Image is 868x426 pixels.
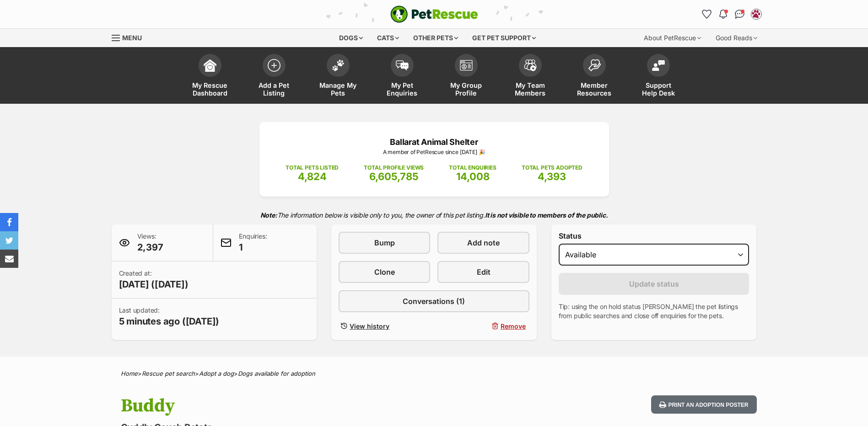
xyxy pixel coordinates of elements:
[510,81,551,97] span: My Team Members
[178,49,242,104] a: My Rescue Dashboard
[121,370,138,377] a: Home
[437,319,529,333] button: Remove
[374,266,395,277] span: Clone
[719,10,727,19] img: notifications-46538b983faf8c2785f20acdc204bb7945ddae34d4c08c2a6579f10ce5e182be.svg
[629,278,679,289] span: Update status
[382,81,423,97] span: My Pet Enquiries
[137,241,163,254] span: 2,397
[242,49,306,104] a: Add a Pet Listing
[238,370,315,377] a: Dogs available for adoption
[339,319,430,333] a: View history
[437,261,529,283] a: Edit
[350,321,389,331] span: View history
[403,296,465,307] span: Conversations (1)
[637,29,707,47] div: About PetRescue
[522,164,582,172] p: TOTAL PETS ADOPTED
[390,5,478,23] img: logo-e224e6f780fb5917bec1dbf3a21bbac754714ae5b6737aabdf751b685950b380.svg
[460,60,473,71] img: group-profile-icon-3fa3cf56718a62981997c0bc7e787c4b2cf8bcc04b72c1350f741eb67cf2f40e.svg
[396,60,409,70] img: pet-enquiries-icon-7e3ad2cf08bfb03b45e93fb7055b45f3efa6380592205ae92323e6603595dc1f.svg
[588,59,601,71] img: member-resources-icon-8e73f808a243e03378d46382f2149f9095a855e16c252ad45f914b54edf8863c.svg
[749,7,764,21] button: My account
[700,7,764,21] ul: Account quick links
[485,211,608,219] strong: It is not visible to members of the public.
[449,164,496,172] p: TOTAL ENQUIRIES
[467,237,500,248] span: Add note
[333,29,369,47] div: Dogs
[733,7,747,21] a: Conversations
[700,7,714,21] a: Favourites
[466,29,542,47] div: Get pet support
[137,232,163,254] p: Views:
[239,232,267,254] p: Enquiries:
[371,29,405,47] div: Cats
[369,170,419,182] span: 6,605,785
[437,232,529,254] a: Add note
[638,81,679,97] span: Support Help Desk
[735,10,744,19] img: chat-41dd97257d64d25036548639549fe6c8038ab92f7586957e7f3b1b290dea8141.svg
[332,59,345,71] img: manage-my-pets-icon-02211641906a0b7f246fdf0571729dbe1e7629f14944591b6c1af311fb30b64b.svg
[434,49,498,104] a: My Group Profile
[119,315,220,328] span: 5 minutes ago ([DATE])
[306,49,370,104] a: Manage My Pets
[142,370,195,377] a: Rescue pet search
[559,232,749,240] label: Status
[626,49,690,104] a: Support Help Desk
[189,81,231,97] span: My Rescue Dashboard
[98,370,771,377] div: > > >
[122,34,142,42] span: Menu
[112,29,148,45] a: Menu
[199,370,234,377] a: Adopt a dog
[390,5,478,23] a: PetRescue
[286,164,339,172] p: TOTAL PETS LISTED
[339,290,529,312] a: Conversations (1)
[446,81,487,97] span: My Group Profile
[374,237,395,248] span: Bump
[477,266,491,277] span: Edit
[112,206,757,224] p: The information below is visible only to you, the owner of this pet listing.
[709,29,764,47] div: Good Reads
[407,29,464,47] div: Other pets
[501,321,526,331] span: Remove
[298,170,327,182] span: 4,824
[253,81,295,97] span: Add a Pet Listing
[652,60,665,71] img: help-desk-icon-fdf02630f3aa405de69fd3d07c3f3aa587a6932b1a1747fa1d2bba05be0121f9.svg
[651,395,756,414] button: Print an adoption poster
[574,81,615,97] span: Member Resources
[562,49,626,104] a: Member Resources
[339,232,430,254] a: Bump
[456,170,490,182] span: 14,008
[716,7,731,21] button: Notifications
[121,395,508,416] h1: Buddy
[239,241,267,254] span: 1
[559,273,749,295] button: Update status
[273,148,595,156] p: A member of PetRescue since [DATE] 🎉
[119,306,220,328] p: Last updated:
[752,10,761,19] img: Ballarat Animal Shelter profile pic
[559,302,749,320] p: Tip: using the on hold status [PERSON_NAME] the pet listings from public searches and close off e...
[339,261,430,283] a: Clone
[370,49,434,104] a: My Pet Enquiries
[524,59,537,71] img: team-members-icon-5396bd8760b3fe7c0b43da4ab00e1e3bb1a5d9ba89233759b79545d2d3fc5d0d.svg
[273,136,595,148] p: Ballarat Animal Shelter
[119,278,189,291] span: [DATE] ([DATE])
[268,59,280,72] img: add-pet-listing-icon-0afa8454b4691262ce3f59096e99ab1cd57d4a30225e0717b998d2c9b9846f56.svg
[538,170,566,182] span: 4,393
[204,59,216,72] img: dashboard-icon-eb2f2d2d3e046f16d808141f083e7271f6b2e854fb5c12c21221c1fb7104beca.svg
[119,269,189,291] p: Created at:
[498,49,562,104] a: My Team Members
[318,81,359,97] span: Manage My Pets
[260,211,277,219] strong: Note:
[364,164,424,172] p: TOTAL PROFILE VIEWS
